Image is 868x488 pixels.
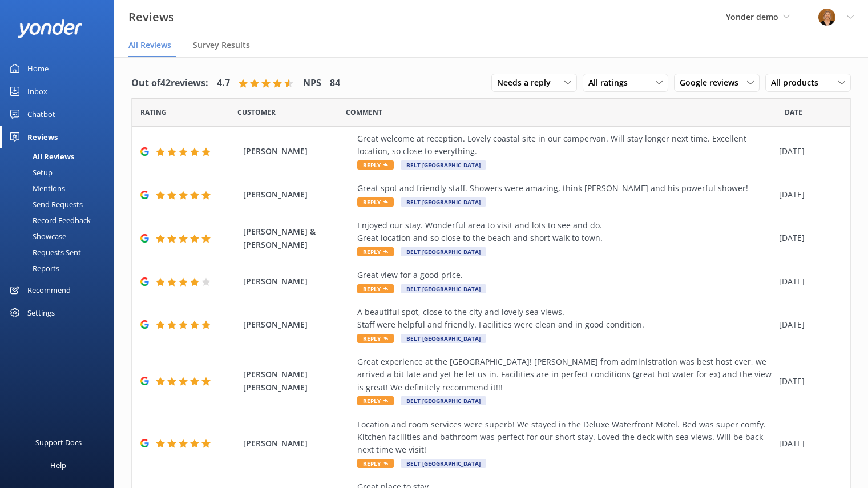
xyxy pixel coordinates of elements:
[779,145,836,158] div: [DATE]
[818,9,835,26] img: 1-1617059290.jpg
[357,132,773,158] div: Great welcome at reception. Lovely coastal site in our campervan. Will stay longer next time. Exc...
[401,247,486,256] span: Belt [GEOGRAPHIC_DATA]
[7,260,59,276] div: Reports
[7,180,65,196] div: Mentions
[7,228,66,244] div: Showcase
[27,57,49,80] div: Home
[401,459,486,468] span: Belt [GEOGRAPHIC_DATA]
[7,244,114,260] a: Requests Sent
[131,76,208,91] h4: Out of 42 reviews:
[588,76,635,89] span: All ratings
[785,107,802,118] span: Date
[401,284,486,293] span: Belt [GEOGRAPHIC_DATA]
[128,8,174,26] h3: Reviews
[357,396,394,405] span: Reply
[35,431,82,454] div: Support Docs
[128,39,171,51] span: All Reviews
[7,196,83,212] div: Send Requests
[779,232,836,244] div: [DATE]
[7,196,114,212] a: Send Requests
[401,334,486,343] span: Belt [GEOGRAPHIC_DATA]
[243,318,352,331] span: [PERSON_NAME]
[726,11,778,22] span: Yonder demo
[243,437,352,450] span: [PERSON_NAME]
[50,454,66,477] div: Help
[193,39,250,51] span: Survey Results
[357,219,773,245] div: Enjoyed our stay. Wonderful area to visit and lots to see and do. Great location and so close to ...
[779,437,836,450] div: [DATE]
[7,212,114,228] a: Record Feedback
[357,247,394,256] span: Reply
[357,182,773,195] div: Great spot and friendly staff. Showers were amazing, think [PERSON_NAME] and his powerful shower!
[27,126,58,148] div: Reviews
[357,197,394,207] span: Reply
[357,269,773,281] div: Great view for a good price.
[243,145,352,158] span: [PERSON_NAME]
[7,228,114,244] a: Showcase
[243,188,352,201] span: [PERSON_NAME]
[779,375,836,388] div: [DATE]
[7,164,114,180] a: Setup
[237,107,276,118] span: Date
[330,76,340,91] h4: 84
[243,275,352,288] span: [PERSON_NAME]
[7,164,53,180] div: Setup
[771,76,825,89] span: All products
[303,76,321,91] h4: NPS
[17,19,83,38] img: yonder-white-logo.png
[27,301,55,324] div: Settings
[357,334,394,343] span: Reply
[680,76,745,89] span: Google reviews
[7,244,81,260] div: Requests Sent
[357,459,394,468] span: Reply
[7,212,91,228] div: Record Feedback
[7,180,114,196] a: Mentions
[401,396,486,405] span: Belt [GEOGRAPHIC_DATA]
[779,188,836,201] div: [DATE]
[7,148,114,164] a: All Reviews
[357,418,773,457] div: Location and room services were superb! We stayed in the Deluxe Waterfront Motel. Bed was super c...
[27,103,55,126] div: Chatbot
[497,76,558,89] span: Needs a reply
[27,80,47,103] div: Inbox
[217,76,230,91] h4: 4.7
[243,225,352,251] span: [PERSON_NAME] & [PERSON_NAME]
[401,160,486,170] span: Belt [GEOGRAPHIC_DATA]
[357,160,394,170] span: Reply
[779,275,836,288] div: [DATE]
[357,356,773,394] div: Great experience at the [GEOGRAPHIC_DATA]! [PERSON_NAME] from administration was best host ever, ...
[401,197,486,207] span: Belt [GEOGRAPHIC_DATA]
[357,284,394,293] span: Reply
[140,107,167,118] span: Date
[7,260,114,276] a: Reports
[357,306,773,332] div: A beautiful spot, close to the city and lovely sea views. Staff were helpful and friendly. Facili...
[27,279,71,301] div: Recommend
[779,318,836,331] div: [DATE]
[7,148,74,164] div: All Reviews
[346,107,382,118] span: Question
[243,368,352,394] span: [PERSON_NAME] [PERSON_NAME]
